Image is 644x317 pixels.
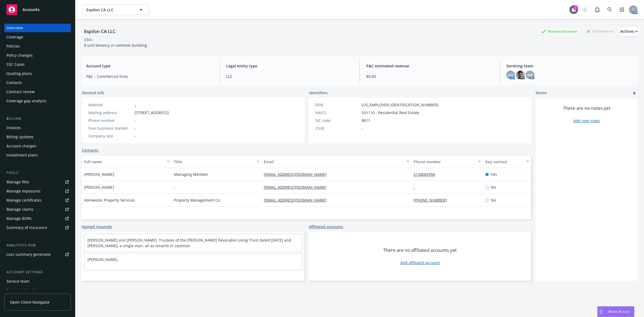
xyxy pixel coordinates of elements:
[23,8,39,12] span: Accounts
[6,205,34,214] div: Manage claims
[4,187,71,195] a: Manage exposures
[6,286,41,295] div: Sales relationships
[262,155,411,168] button: Email
[264,172,331,177] a: [EMAIL_ADDRESS][DOMAIN_NAME]
[573,5,578,10] div: 2
[597,306,634,317] button: Nova Assist
[87,257,118,262] a: [PERSON_NAME]
[226,74,353,79] span: LLC
[4,78,71,87] a: Contacts
[82,28,118,35] div: Espilon CA LLC
[4,123,71,132] a: Invoices
[4,60,71,69] a: SSC Cases
[6,223,47,232] div: Summary of insurance
[88,110,133,115] div: Mailing address
[88,125,133,131] div: Year business started
[620,26,638,37] div: Actions
[6,277,30,286] div: Service team
[172,155,262,168] button: Title
[88,118,133,123] div: Phone number
[309,224,343,229] a: Affiliated accounts
[174,197,220,203] span: Property Management Co
[4,223,71,232] a: Summary of insurance
[4,243,71,248] div: Analytics hub
[539,28,580,35] div: Business Insurance
[592,4,603,15] a: Report a Bug
[6,214,32,223] div: Manage BORs
[6,33,23,41] div: Coverage
[411,155,483,168] button: Phone number
[584,28,616,35] div: Total Rewards
[6,97,46,105] div: Coverage gap analysis
[4,196,71,205] a: Manage certificates
[6,196,42,205] div: Manage certificates
[516,71,525,79] img: photo
[4,2,71,17] a: Accounts
[414,172,439,177] a: 2134082994
[631,90,638,96] a: add
[264,159,403,165] div: Email
[174,184,175,190] span: -
[491,184,496,190] span: No
[315,118,360,123] div: SIC code
[6,60,25,69] div: SSC Cases
[135,110,169,115] span: [STREET_ADDRESS]
[6,250,51,259] div: Loss summary generator
[362,125,363,131] span: -
[563,105,610,111] span: There are no notes yet
[6,24,23,32] div: Overview
[88,133,133,139] div: Company size
[6,51,33,60] div: Policy changes
[4,269,71,275] div: Account settings
[315,102,360,108] div: FEIN
[491,172,497,177] span: Yes
[84,43,147,48] span: 8 unit tenancy in common building
[414,198,451,203] a: [PHONE_NUMBER]
[6,142,36,150] div: Account charges
[362,102,438,108] span: [US_EMPLOYER_IDENTIFICATION_NUMBER]
[527,72,533,78] span: NR
[315,110,360,115] div: NAICS
[4,205,71,214] a: Manage claims
[86,74,213,79] span: P&C - Commercial lines
[620,26,638,37] button: Actions
[226,63,353,69] span: Legal entity type
[4,142,71,150] a: Account charges
[604,4,615,15] a: Search
[366,74,493,79] span: $0.00
[383,247,457,253] span: There are no affiliated accounts yet
[87,238,291,248] a: [PERSON_NAME] and [PERSON_NAME], Trustees of the [PERSON_NAME] Revocable Living Trust dated [DATE...
[135,125,136,131] span: -
[82,147,98,153] a: Contacts
[82,4,149,15] button: Espilon CA LLC
[6,42,20,50] div: Policies
[135,133,136,139] span: -
[4,97,71,105] a: Coverage gap analysis
[84,197,135,203] span: Homworks Property Services
[4,51,71,60] a: Policy changes
[135,102,136,107] a: -
[362,118,370,123] span: 8611
[485,159,523,165] div: Key contact
[135,118,136,123] span: -
[4,178,71,186] a: Manage files
[174,159,254,165] div: Title
[82,155,172,168] button: Full name
[580,4,590,15] a: Start snowing
[84,184,114,190] span: [PERSON_NAME]
[508,72,513,78] span: AO
[84,159,164,165] div: Full name
[4,88,71,96] a: Contract review
[6,88,35,96] div: Contract review
[10,299,50,305] span: Open Client Navigator
[573,118,600,123] a: Add new notes
[4,250,71,259] a: Loss summary generator
[86,63,213,69] span: Account type
[88,102,133,108] div: Website
[4,42,71,50] a: Policies
[491,197,496,203] span: No
[264,185,331,190] a: [EMAIL_ADDRESS][DOMAIN_NAME]
[4,170,71,176] div: Tools
[362,110,419,115] span: 531110 - Residential Real Estate
[4,69,71,78] a: Quoting plans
